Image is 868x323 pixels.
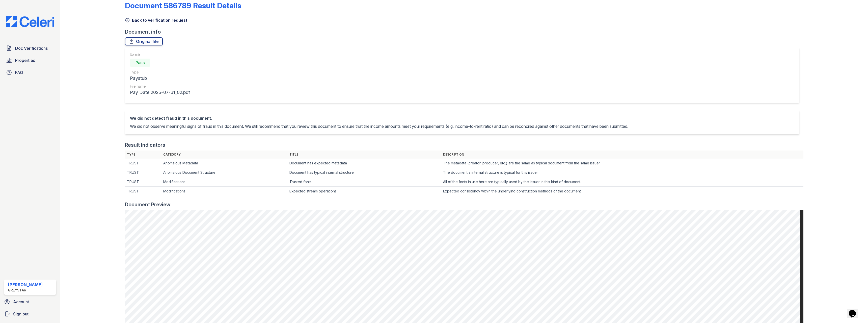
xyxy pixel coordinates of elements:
[4,55,56,65] a: Properties
[4,67,56,78] a: FAQ
[441,151,803,159] th: Description
[13,311,29,317] span: Sign out
[287,151,441,159] th: Title
[847,303,863,318] iframe: chat widget
[161,168,287,177] td: Anomalous Document Structure
[15,45,48,51] span: Doc Verifications
[287,168,441,177] td: Document has typical internal structure
[130,59,150,67] div: Pass
[125,187,161,196] td: TRUST
[287,187,441,196] td: Expected stream operations
[15,69,23,76] span: FAQ
[8,282,43,288] div: [PERSON_NAME]
[130,123,628,129] p: We did not observe meaningful signs of fraud in this document. We still recommend that you review...
[441,168,803,177] td: The document's internal structure is typical for this issuer.
[2,309,58,319] a: Sign out
[4,43,56,53] a: Doc Verifications
[130,75,190,82] div: Paystub
[441,159,803,168] td: The metadata (creator, producer, etc.) are the same as typical document from the same issuer.
[125,37,163,45] a: Original file
[161,159,287,168] td: Anomalous Metadata
[130,53,190,58] div: Result
[125,159,161,168] td: TRUST
[441,187,803,196] td: Expected consistency within the underlying construction methods of the document.
[125,177,161,187] td: TRUST
[2,297,58,307] a: Account
[125,168,161,177] td: TRUST
[125,17,187,23] a: Back to verification request
[441,177,803,187] td: All of the fonts in use here are typically used by the issuer in this kind of document.
[161,187,287,196] td: Modifications
[287,159,441,168] td: Document has expected metadata
[125,1,241,10] a: Document 586789 Result Details
[15,57,35,63] span: Properties
[125,201,171,208] div: Document Preview
[125,141,165,148] div: Result Indicators
[130,84,190,89] div: File name
[161,151,287,159] th: Category
[2,16,58,27] img: CE_Logo_Blue-a8612792a0a2168367f1c8372b55b34899dd931a85d93a1a3d3e32e68fde9ad4.png
[8,288,43,293] div: Greystar
[130,115,628,121] div: We did not detect fraud in this document.
[130,70,190,75] div: Type
[130,89,190,96] div: Pay Date 2025-07-31_02.pdf
[125,151,161,159] th: Type
[161,177,287,187] td: Modifications
[125,28,803,35] div: Document info
[287,177,441,187] td: Trusted fonts
[13,299,29,305] span: Account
